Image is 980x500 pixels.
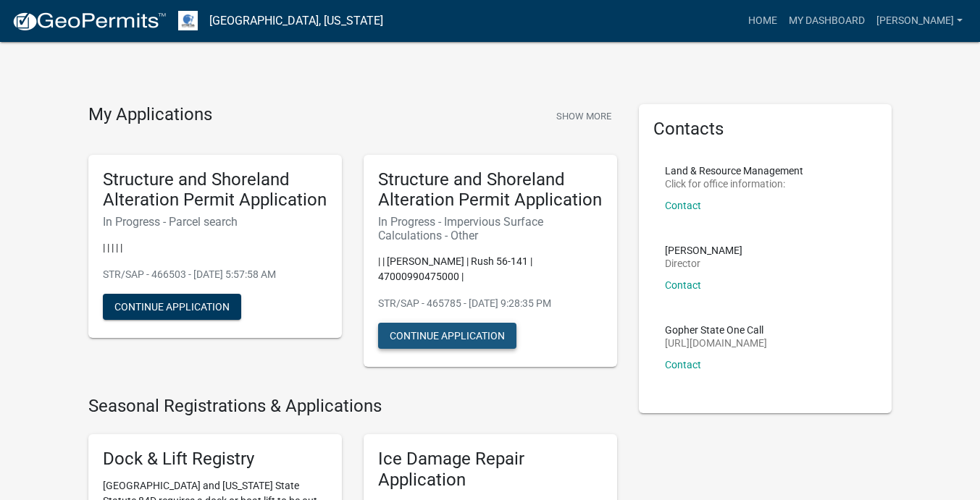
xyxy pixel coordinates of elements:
[665,279,701,291] a: Contact
[871,7,968,35] a: [PERSON_NAME]
[378,215,603,242] h6: In Progress - Impervious Surface Calculations - Other
[665,166,803,176] p: Land & Resource Management
[103,449,327,470] h5: Dock & Lift Registry
[378,296,603,311] p: STR/SAP - 465785 - [DATE] 9:28:35 PM
[378,169,603,211] h5: Structure and Shoreland Alteration Permit Application
[103,215,327,229] h6: In Progress - Parcel search
[209,9,383,33] a: [GEOGRAPHIC_DATA], [US_STATE]
[783,7,871,35] a: My Dashboard
[665,179,803,189] p: Click for office information:
[88,104,212,126] h4: My Applications
[742,7,783,35] a: Home
[665,200,701,211] a: Contact
[88,396,617,417] h4: Seasonal Registrations & Applications
[103,240,327,255] p: | | | | |
[665,325,767,335] p: Gopher State One Call
[178,11,198,30] img: Otter Tail County, Minnesota
[378,254,603,284] p: | | [PERSON_NAME] | Rush 56-141 | 47000990475000 |
[103,267,327,282] p: STR/SAP - 466503 - [DATE] 5:57:58 AM
[378,323,516,349] button: Continue Application
[665,359,701,370] a: Contact
[665,338,767,348] p: [URL][DOMAIN_NAME]
[103,294,241,320] button: Continue Application
[665,258,742,268] p: Director
[103,169,327,211] h5: Structure and Shoreland Alteration Permit Application
[653,119,878,140] h5: Contacts
[665,245,742,255] p: [PERSON_NAME]
[550,104,617,128] button: Show More
[378,449,603,491] h5: Ice Damage Repair Application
